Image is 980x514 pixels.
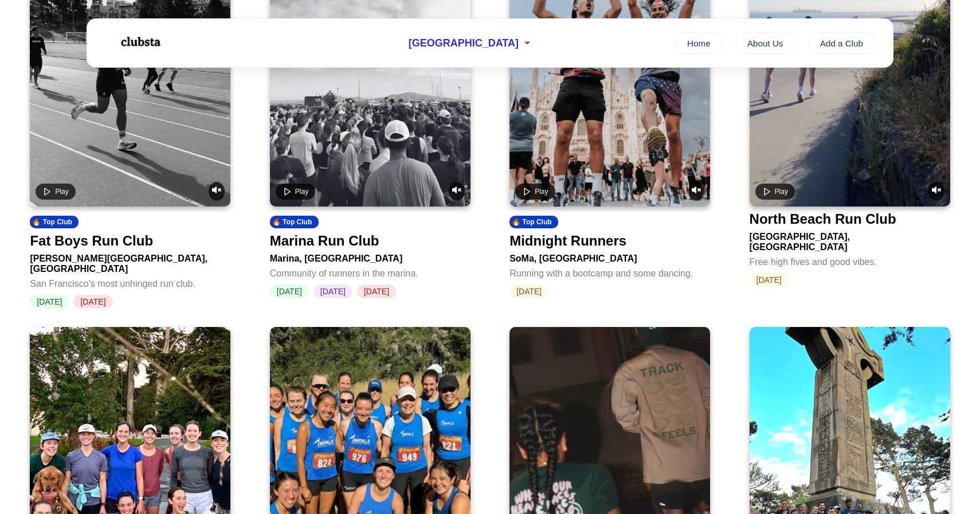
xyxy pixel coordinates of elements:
[509,285,548,298] span: [DATE]
[775,188,788,196] span: Play
[409,37,519,49] span: [GEOGRAPHIC_DATA]
[509,249,710,264] div: SoMa, [GEOGRAPHIC_DATA]
[30,295,69,309] span: [DATE]
[736,32,795,54] a: About Us
[535,188,548,196] span: Play
[36,184,75,200] button: Play video
[515,184,555,200] button: Play video
[270,233,379,249] div: Marina Run Club
[750,252,950,267] div: Free high fives and good vibes.
[73,295,112,309] span: [DATE]
[30,233,153,249] div: Fat Boys Run Club
[276,184,315,200] button: Play video
[357,285,396,298] span: [DATE]
[105,28,174,56] img: Logo
[270,285,309,298] span: [DATE]
[750,273,789,287] span: [DATE]
[509,216,558,228] div: 🔥 Top Club
[270,264,471,279] div: Community of runners in the marina.
[295,188,308,196] span: Play
[509,264,710,279] div: Running with a bootcamp and some dancing.
[688,182,704,201] button: Unmute video
[509,233,626,249] div: Midnight Runners
[449,182,465,201] button: Unmute video
[750,227,950,252] div: [GEOGRAPHIC_DATA], [GEOGRAPHIC_DATA]
[30,216,79,228] div: 🔥 Top Club
[209,182,225,201] button: Unmute video
[270,216,319,228] div: 🔥 Top Club
[676,32,722,54] a: Home
[30,274,230,289] div: San Francisco's most unhinged run club.
[750,211,896,227] div: North Beach Run Club
[809,32,875,54] a: Add a Club
[755,184,795,200] button: Play video
[928,182,944,201] button: Unmute video
[30,249,230,274] div: [PERSON_NAME][GEOGRAPHIC_DATA], [GEOGRAPHIC_DATA]
[270,249,471,264] div: Marina, [GEOGRAPHIC_DATA]
[55,188,68,196] span: Play
[313,285,352,298] span: [DATE]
